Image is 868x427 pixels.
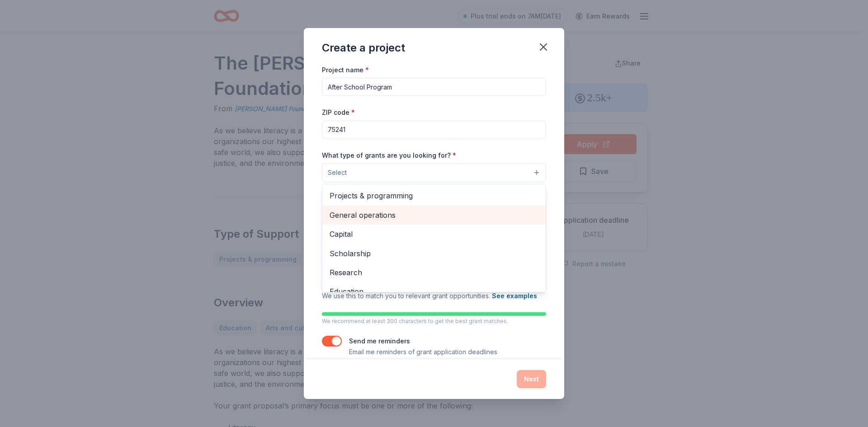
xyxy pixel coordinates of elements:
[330,190,538,202] span: Projects & programming
[330,248,538,259] span: Scholarship
[330,267,538,278] span: Research
[330,286,538,297] span: Education
[322,184,546,292] div: Select
[328,167,347,178] span: Select
[330,228,538,240] span: Capital
[330,209,538,221] span: General operations
[322,163,546,182] button: Select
